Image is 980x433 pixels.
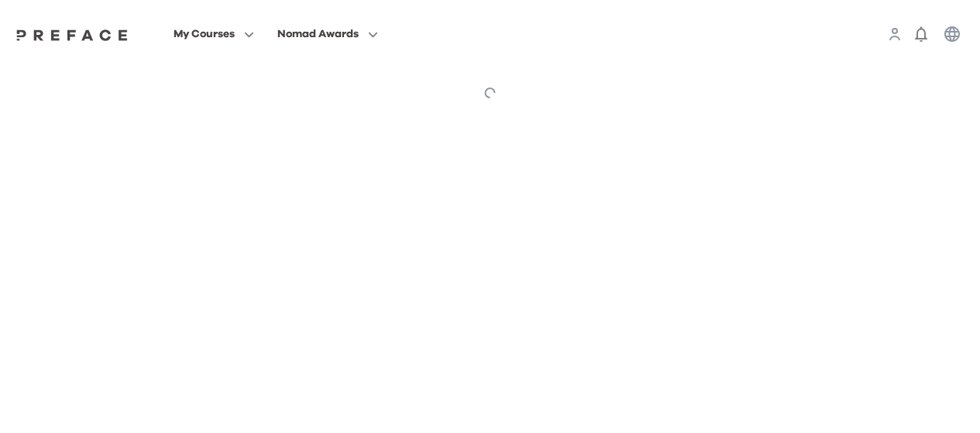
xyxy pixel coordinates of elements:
[277,25,359,43] span: Nomad Awards
[174,25,235,43] span: My Courses
[273,24,383,44] button: Nomad Awards
[169,24,259,44] button: My Courses
[12,29,132,41] img: Preface Logo
[12,28,132,40] a: Preface Logo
